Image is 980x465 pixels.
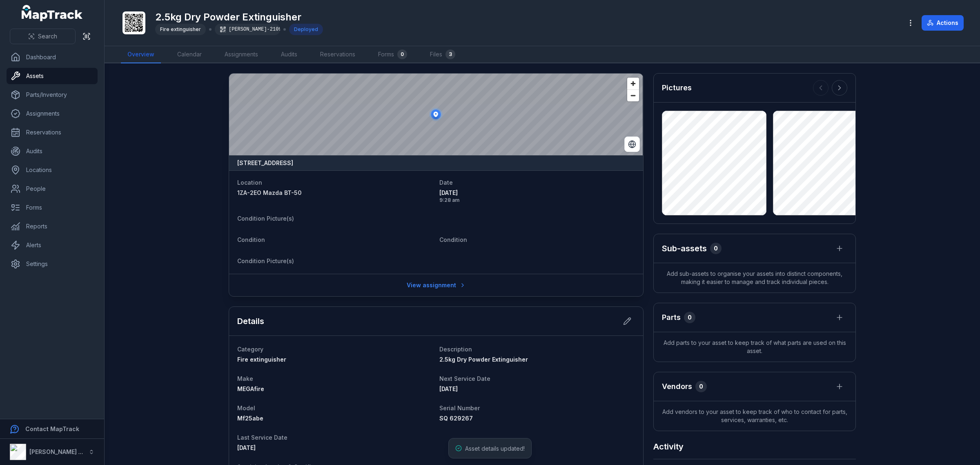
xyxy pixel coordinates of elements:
span: Add parts to your asset to keep track of what parts are used on this asset. [654,332,855,362]
time: 5/9/2025, 12:00:00 AM [237,444,256,451]
span: Mf25abe [237,415,263,422]
a: Parts/Inventory [7,87,98,103]
h2: Sub-assets [662,243,707,254]
a: MapTrack [22,5,83,21]
button: Zoom out [627,89,639,101]
span: Search [38,32,57,40]
span: Date [439,179,453,186]
a: Alerts [7,237,98,253]
a: Reports [7,218,98,235]
div: 0 [397,49,407,59]
div: Deployed [289,24,323,35]
canvas: Map [229,74,643,155]
span: Condition Picture(s) [237,257,294,264]
span: Add vendors to your asset to keep track of who to contact for parts, services, warranties, etc. [654,401,855,431]
a: Settings [7,256,98,272]
button: Switch to Satellite View [624,136,640,152]
a: Audits [274,46,304,63]
span: Fire extinguisher [160,26,201,32]
a: Overview [121,46,161,63]
span: [DATE] [237,444,256,451]
a: Forms [7,199,98,216]
strong: Contact MapTrack [25,425,79,432]
a: Reservations [314,46,362,63]
div: 0 [684,312,695,323]
span: [DATE] [439,385,458,392]
span: Serial Number [439,405,480,411]
span: Make [237,375,253,382]
button: Zoom in [627,78,639,89]
div: [PERSON_NAME]-2109 [215,24,280,35]
a: People [7,181,98,197]
button: Search [10,29,76,44]
div: 0 [710,243,722,254]
span: Condition Picture(s) [237,215,294,222]
h2: Details [237,315,264,327]
span: Category [237,346,263,353]
span: MEGAfire [237,385,264,392]
a: Forms0 [372,46,414,63]
div: 3 [445,49,455,59]
h2: Activity [653,441,684,452]
span: Fire extinguisher [237,356,286,363]
a: Reservations [7,124,98,141]
div: 0 [695,381,707,392]
span: 9:28 am [439,197,635,203]
span: Description [439,346,472,353]
strong: [PERSON_NAME] Air [29,448,86,455]
span: 2.5kg Dry Powder Extinguisher [439,356,528,363]
span: SQ 629267 [439,415,473,422]
span: Condition [237,236,265,243]
span: 1ZA-2EO Mazda BT-50 [237,189,302,196]
a: Assets [7,68,98,84]
time: 9/23/2025, 9:28:37 AM [439,189,635,203]
a: Assignments [218,46,265,63]
a: 1ZA-2EO Mazda BT-50 [237,189,433,197]
h1: 2.5kg Dry Powder Extinguisher [155,11,323,24]
a: Files3 [423,46,462,63]
h3: Parts [662,312,681,323]
a: Calendar [171,46,208,63]
h3: Pictures [662,82,692,94]
span: Next Service Date [439,375,490,382]
span: Condition [439,236,467,243]
a: Audits [7,143,98,159]
a: Locations [7,162,98,178]
h3: Vendors [662,381,692,392]
span: Location [237,179,262,186]
time: 11/9/2025, 12:00:00 AM [439,385,458,392]
span: Last Service Date [237,434,287,441]
button: Actions [922,15,964,31]
span: Model [237,405,255,411]
a: Assignments [7,105,98,122]
span: Add sub-assets to organise your assets into distinct components, making it easier to manage and t... [654,263,855,293]
span: Asset details updated! [465,445,525,452]
a: Dashboard [7,49,98,65]
span: [DATE] [439,189,635,197]
a: View assignment [401,277,471,293]
strong: [STREET_ADDRESS] [237,159,293,167]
